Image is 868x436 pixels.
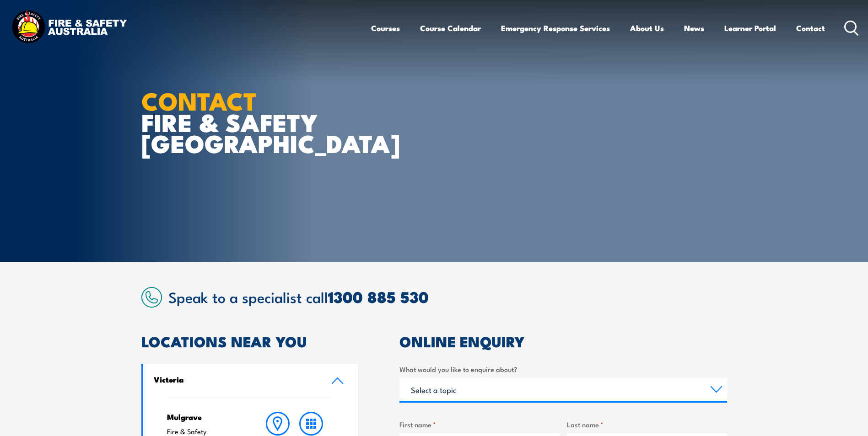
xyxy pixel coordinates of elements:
[167,412,243,422] h4: Mulgrave
[168,288,727,305] h2: Speak to a specialist call
[399,335,727,347] h2: ONLINE ENQUIRY
[141,90,367,154] h1: FIRE & SAFETY [GEOGRAPHIC_DATA]
[154,374,318,384] h4: Victoria
[724,16,776,40] a: Learner Portal
[501,16,610,40] a: Emergency Response Services
[399,364,727,374] label: What would you like to enquire about?
[630,16,664,40] a: About Us
[141,81,257,119] strong: CONTACT
[684,16,704,40] a: News
[328,284,429,308] a: 1300 885 530
[143,364,358,397] a: Victoria
[141,335,358,347] h2: LOCATIONS NEAR YOU
[399,419,560,430] label: First name
[796,16,825,40] a: Contact
[371,16,400,40] a: Courses
[420,16,481,40] a: Course Calendar
[567,419,727,430] label: Last name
